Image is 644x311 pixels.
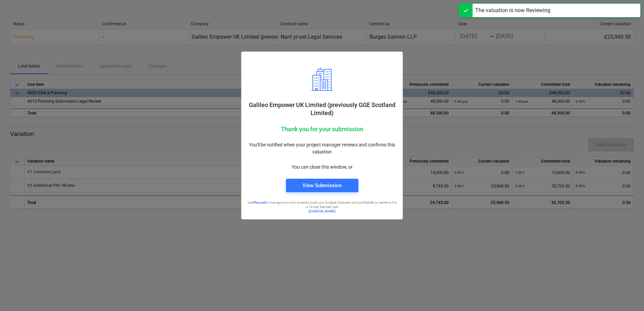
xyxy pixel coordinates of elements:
p: Galileo Empower UK Limited (previously GGE Scotland Limited) [247,101,397,117]
p: Thank you for your submission [247,125,397,133]
div: View Submission [302,181,342,190]
p: You can close this window, or [247,164,397,171]
div: The valuation is now Reviewing [475,6,550,14]
p: Use to manage your own projects, track your budget, forecasts and profitability in real time. For... [247,200,397,209]
a: Planyard [253,201,266,204]
button: View Submission [286,179,358,192]
p: You'll be notified when your project manager reviews and confirms this valuation [247,141,397,155]
a: [DOMAIN_NAME] [309,209,335,213]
